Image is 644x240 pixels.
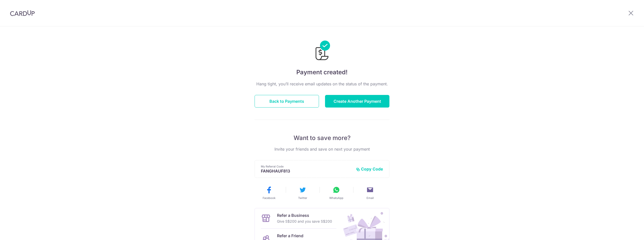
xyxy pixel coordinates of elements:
span: Email [367,196,374,200]
p: Refer a Business [277,212,332,218]
span: WhatsApp [329,196,343,200]
h4: Payment created! [255,68,389,77]
img: Payments [314,41,330,62]
button: Back to Payments [255,95,319,108]
p: Invite your friends and save on next your payment [255,146,389,152]
button: Create Another Payment [325,95,389,108]
p: Want to save more? [255,134,389,142]
span: Facebook [263,196,275,200]
button: Email [355,186,385,200]
button: Twitter [288,186,317,200]
span: Twitter [298,196,307,200]
button: Copy Code [356,166,383,172]
button: WhatsApp [321,186,351,200]
p: My Referral Code [261,164,352,168]
p: Hang tight, you’ll receive email updates on the status of the payment. [255,81,389,87]
img: CardUp [10,10,35,16]
p: Refer a Friend [277,233,328,239]
button: Facebook [254,186,284,200]
p: Give S$200 and you save S$200 [277,218,332,224]
p: FANGHAUF813 [261,168,352,174]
